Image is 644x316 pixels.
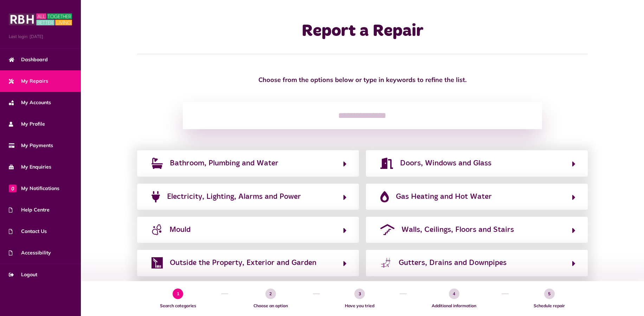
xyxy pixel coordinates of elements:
[152,257,163,268] img: external.png
[170,158,278,169] span: Bathroom, Plumbing and Water
[354,289,365,299] span: 3
[378,157,575,169] button: Doors, Windows and Glass
[149,157,347,169] button: Bathroom, Plumbing and Water
[9,12,72,26] img: MyRBH
[265,289,276,299] span: 2
[9,56,48,63] span: Dashboard
[149,257,347,269] button: Outside the Property, Exterior and Garden
[378,224,575,236] button: Walls, Ceilings, Floors and Stairs
[9,142,53,149] span: My Payments
[410,303,498,309] span: Additional information
[380,257,392,268] img: leaking-pipe.png
[396,191,492,202] span: Gas Heating and Hot Water
[323,303,396,309] span: Have you tried
[9,33,72,40] span: Last login: [DATE]
[399,257,507,268] span: Gutters, Drains and Downpipes
[170,257,316,268] span: Outside the Property, Exterior and Garden
[138,303,218,309] span: Search categories
[229,21,496,42] h1: Report a Repair
[167,191,301,202] span: Electricity, Lighting, Alarms and Power
[9,99,51,106] span: My Accounts
[9,271,37,278] span: Logout
[544,289,555,299] span: 5
[9,184,17,192] span: 0
[380,191,389,202] img: fire-flame-simple-solid-purple.png
[149,191,347,203] button: Electricity, Lighting, Alarms and Power
[9,249,51,257] span: Accessibility
[152,224,162,235] img: mould-icon.jpg
[9,77,48,85] span: My Repairs
[380,158,393,169] img: door-open-solid-purple.png
[378,191,575,203] button: Gas Heating and Hot Water
[378,257,575,269] button: Gutters, Drains and Downpipes
[169,224,191,235] span: Mould
[9,120,45,128] span: My Profile
[258,76,466,84] strong: Choose from the options below or type in keywords to refine the list.
[380,224,394,235] img: roof-stairs-purple.png
[9,163,51,171] span: My Enquiries
[400,158,491,169] span: Doors, Windows and Glass
[152,158,163,169] img: bath.png
[149,224,347,236] button: Mould
[9,228,47,235] span: Contact Us
[232,303,309,309] span: Choose an option
[449,289,459,299] span: 4
[173,289,183,299] span: 1
[9,185,59,192] span: My Notifications
[152,191,160,202] img: plug-solid-purple.png
[401,224,514,235] span: Walls, Ceilings, Floors and Stairs
[9,206,50,214] span: Help Centre
[512,303,587,309] span: Schedule repair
